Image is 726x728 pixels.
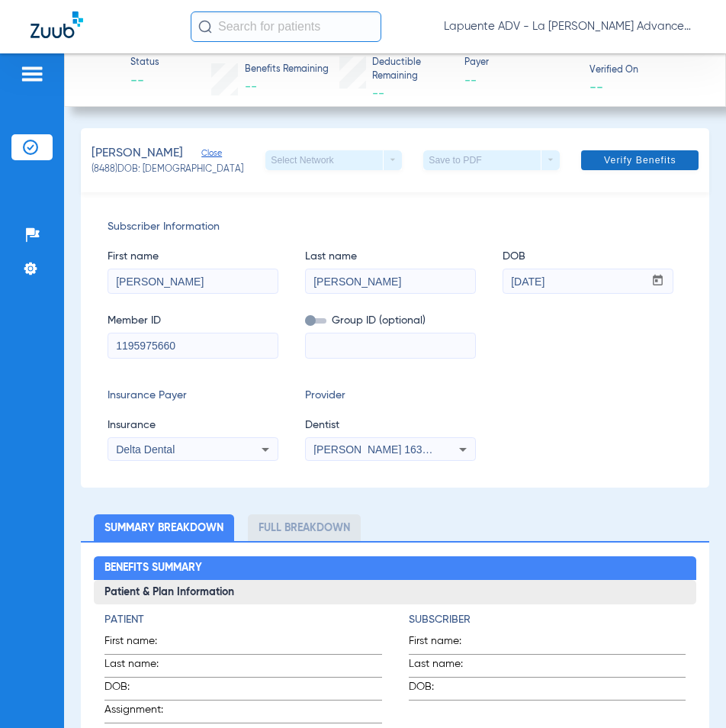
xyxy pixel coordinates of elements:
span: DOB: [409,679,483,700]
img: Search Icon [198,20,212,34]
span: First name: [409,633,483,654]
h4: Subscriber [409,612,686,628]
span: [PERSON_NAME] [92,144,183,163]
span: Payer [464,56,577,70]
span: First name [108,249,278,265]
span: Last name: [409,656,483,677]
span: DOB [503,249,673,265]
span: Lapuente ADV - La [PERSON_NAME] Advanced Dentistry [444,19,695,34]
span: Close [201,148,215,163]
span: -- [372,88,384,100]
span: Deductible Remaining [372,56,451,83]
span: DOB: [104,679,179,700]
span: Last name [305,249,476,265]
span: -- [130,72,159,91]
img: Zuub Logo [31,11,83,38]
input: Search for patients [191,11,381,42]
span: Insurance Payer [108,388,278,404]
h4: Patient [104,612,381,628]
span: Assignment: [104,702,179,723]
li: Full Breakdown [248,514,361,541]
button: Open calendar [643,269,673,294]
span: -- [245,81,257,93]
span: Status [130,56,159,70]
span: -- [464,72,577,91]
span: Last name: [104,656,179,677]
span: -- [589,79,603,95]
h3: Patient & Plan Information [94,580,696,604]
span: Insurance [108,417,278,433]
span: Delta Dental [116,443,175,456]
span: Dentist [305,417,476,433]
span: Benefits Remaining [245,63,329,77]
span: Member ID [108,313,278,329]
span: Verified On [589,64,702,78]
span: Provider [305,388,476,404]
button: Verify Benefits [581,150,699,170]
h2: Benefits Summary [94,556,696,581]
span: Subscriber Information [108,219,683,235]
li: Summary Breakdown [94,514,234,541]
span: [PERSON_NAME] 1639402225 [313,443,464,456]
span: Group ID (optional) [305,313,476,329]
span: Verify Benefits [604,154,676,166]
span: (8488) DOB: [DEMOGRAPHIC_DATA] [92,163,243,177]
iframe: Chat Widget [650,655,726,728]
img: hamburger-icon [20,65,44,83]
span: First name: [104,633,179,654]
